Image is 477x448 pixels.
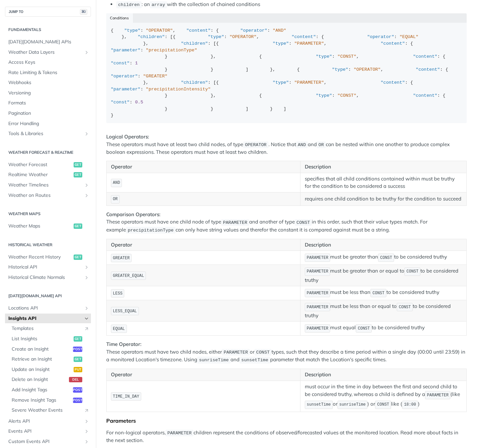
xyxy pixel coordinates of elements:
[300,286,467,300] td: must be less than to be considered truthy
[113,256,130,261] span: GREATER
[5,221,91,231] a: Weather Mapsget
[300,369,467,381] th: Description
[128,228,174,233] span: precipitationType
[107,161,300,173] th: Operator
[12,366,72,373] span: Update an Insight
[135,100,143,105] span: 0.5
[5,149,91,155] h2: Weather Forecast & realtime
[5,262,91,272] a: Historical APIShow subpages for Historical API
[5,129,91,139] a: Tools & LibrariesShow subpages for Tools & Libraries
[8,264,82,271] span: Historical API
[152,2,165,7] span: array
[416,67,440,72] span: "content"
[8,315,82,322] span: Insights API
[113,291,123,296] span: LESS
[5,180,91,190] a: Weather TimelinesShow subpages for Weather Timelines
[5,108,91,118] a: Pagination
[8,395,91,405] a: Remove Insight Tagspost
[113,309,137,314] span: LESS_EQUAL
[5,37,91,47] a: [DATE][DOMAIN_NAME] APIs
[5,416,91,426] a: Alerts APIShow subpages for Alerts API
[8,365,91,375] a: Update an Insightput
[8,90,89,96] span: Versioning
[5,273,91,283] a: Historical Climate NormalsShow subpages for Historical Climate Normals
[413,93,437,98] span: "content"
[316,93,332,98] span: "type"
[8,120,89,127] span: Error Handling
[12,325,81,332] span: Templates
[73,398,82,403] span: post
[372,291,384,296] span: CONST
[300,265,467,286] td: must be greater than or equal to to be considered truthy
[8,274,82,281] span: Historical Climate Normals
[307,256,328,260] span: PARAMETER
[8,161,72,168] span: Weather Forecast
[316,54,332,59] span: "type"
[106,341,142,347] strong: Time Operator:
[146,87,211,92] span: "precipitationIntensity"
[256,350,270,355] span: CONST
[111,74,138,79] span: "operator"
[106,417,467,424] div: Parameters
[8,305,82,312] span: Locations API
[5,190,91,200] a: Weather on RoutesShow subpages for Weather on Routes
[307,402,331,407] span: sunsetTime
[107,369,300,381] th: Operator
[5,242,91,248] h2: Historical Weather
[113,394,139,399] span: TIME_IN_DAY
[8,324,91,334] a: TemplatesLink
[8,344,91,354] a: Create an Insightpost
[5,47,91,57] a: Weather Data LayersShow subpages for Weather Data Layers
[404,402,416,407] span: 18:00
[427,393,449,398] span: PARAMETER
[8,192,82,199] span: Weather on Routes
[5,119,91,129] a: Error Handling
[8,254,72,261] span: Weather Recent History
[358,326,370,331] span: CONST
[5,170,91,180] a: Realtime Weatherget
[181,80,208,85] span: "children"
[113,180,120,185] span: AND
[84,265,89,270] button: Show subpages for Historical API
[5,27,91,33] h2: Fundamentals
[113,197,118,201] span: OR
[106,341,467,364] p: These operators must have two child nodes, either or types, such that they describe a time period...
[240,28,267,33] span: "operator"
[146,28,173,33] span: "OPERATOR"
[80,9,87,15] span: ⌘/
[8,182,82,188] span: Weather Timelines
[5,252,91,262] a: Weather Recent Historyget
[84,50,89,55] button: Show subpages for Weather Data Layers
[8,130,82,137] span: Tools & Libraries
[298,142,306,147] span: AND
[294,41,324,46] span: "PARAMETER"
[84,408,89,413] i: Link
[8,354,91,364] a: Retrieve an Insightget
[377,402,389,407] span: CONST
[300,322,467,336] td: must equal to be considered truthy
[12,407,81,414] span: Severe Weather Events
[381,80,405,85] span: "content"
[8,100,89,106] span: Formats
[380,256,392,260] span: CONST
[84,316,89,321] button: Hide subpages for Insights API
[181,41,208,46] span: "children"
[73,387,82,393] span: post
[74,172,82,177] span: get
[113,327,125,331] span: EQUAL
[273,28,286,33] span: "AND"
[208,34,224,39] span: "type"
[8,39,89,45] span: [DATE][DOMAIN_NAME] APIs
[5,426,91,436] a: Events APIShow subpages for Events API
[74,223,82,229] span: get
[199,358,229,363] span: sunriseTime
[5,88,91,98] a: Versioning
[307,269,328,274] span: PARAMETER
[84,193,89,198] button: Show subpages for Weather on Routes
[167,431,192,436] span: PARAMETER
[74,367,82,372] span: put
[186,28,211,33] span: "content"
[84,131,89,136] button: Show subpages for Tools & Libraries
[8,385,91,395] a: Add Insight Tagspost
[8,405,91,415] a: Severe Weather EventsLink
